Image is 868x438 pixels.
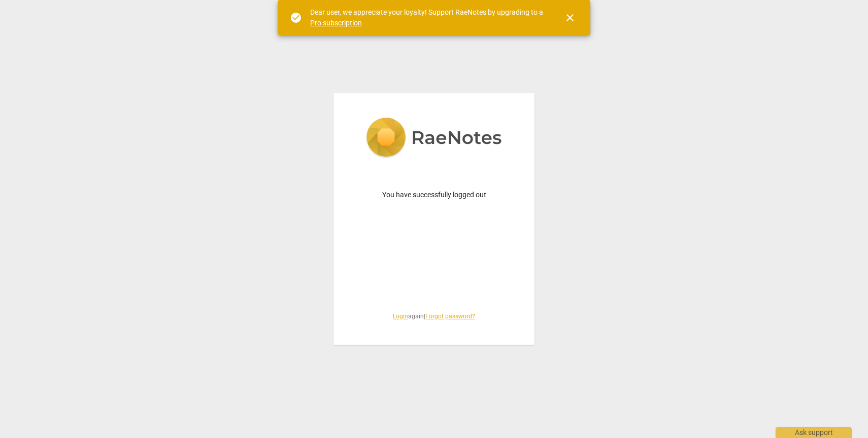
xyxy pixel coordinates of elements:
span: again | [358,312,510,321]
span: check_circle [290,12,302,24]
a: Forgot password? [425,313,475,320]
div: Dear user, we appreciate your loyalty! Support RaeNotes by upgrading to a [310,7,546,28]
div: Ask support [776,427,852,438]
button: Close [558,6,582,30]
a: Pro subscription [310,19,362,27]
span: close [564,12,576,24]
p: You have successfully logged out [358,190,510,200]
img: 5ac2273c67554f335776073100b6d88f.svg [366,118,502,159]
a: Login [393,313,408,320]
